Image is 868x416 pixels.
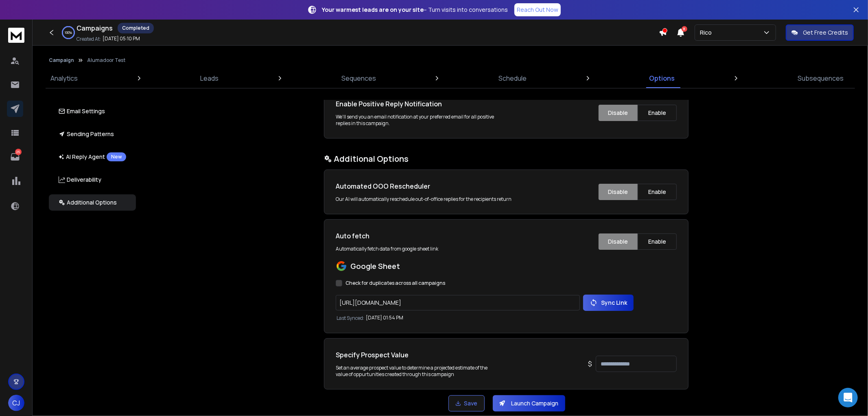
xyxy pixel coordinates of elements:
[59,107,105,115] p: Email Settings
[786,24,854,41] button: Get Free Credits
[341,73,376,83] p: Sequences
[8,395,24,411] button: CJ
[682,26,687,32] span: 8
[336,99,498,109] h1: Enable Positive Reply Notification
[49,103,136,119] button: Email Settings
[599,105,638,121] button: Disable
[200,73,219,83] p: Leads
[638,105,677,121] button: Enable
[798,73,844,83] p: Subsequences
[700,29,715,37] p: Rico
[77,36,101,42] p: Created At:
[195,68,223,88] a: Leads
[15,149,22,155] p: 25
[322,6,424,13] strong: Your warmest leads are on your site
[118,23,154,33] div: Completed
[7,149,23,165] a: 25
[49,57,74,64] button: Campaign
[103,35,140,42] p: [DATE] 05:10 PM
[793,68,848,88] a: Subsequences
[322,6,508,14] p: – Turn visits into conversations
[65,30,72,35] p: 100 %
[649,73,675,83] p: Options
[77,23,113,33] h1: Campaigns
[87,57,125,64] p: Alumadoor Test
[498,73,527,83] p: Schedule
[838,388,858,407] div: Open Intercom Messenger
[803,29,848,37] p: Get Free Credits
[8,28,24,43] img: logo
[645,68,680,88] a: Options
[514,3,561,16] a: Reach Out Now
[517,6,558,14] p: Reach Out Now
[337,68,381,88] a: Sequences
[494,68,531,88] a: Schedule
[46,68,83,88] a: Analytics
[50,73,78,83] p: Analytics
